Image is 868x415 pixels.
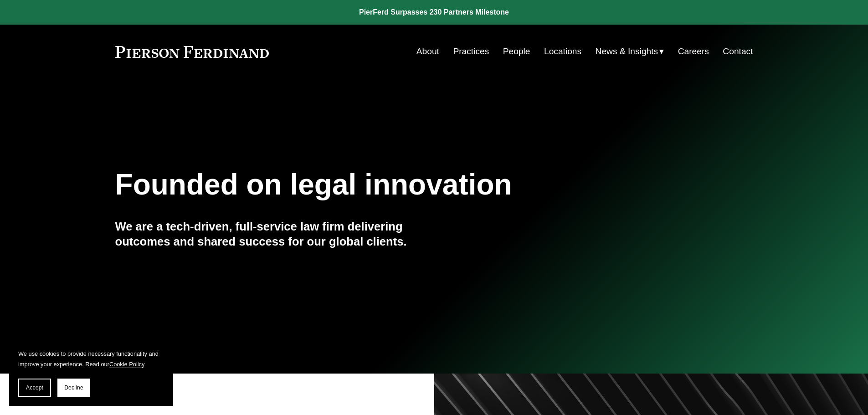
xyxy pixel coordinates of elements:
[544,43,581,60] a: Locations
[416,43,439,60] a: About
[9,339,173,406] section: Cookie banner
[503,43,530,60] a: People
[109,361,144,368] a: Cookie Policy
[18,348,164,369] p: We use cookies to provide necessary functionality and improve your experience. Read our .
[115,168,647,201] h1: Founded on legal innovation
[453,43,489,60] a: Practices
[596,44,658,60] span: News & Insights
[64,384,83,391] span: Decline
[678,43,709,60] a: Careers
[596,43,664,60] a: folder dropdown
[26,384,43,391] span: Accept
[115,219,434,249] h4: We are a tech-driven, full-service law firm delivering outcomes and shared success for our global...
[723,43,753,60] a: Contact
[18,379,51,397] button: Accept
[57,379,90,397] button: Decline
